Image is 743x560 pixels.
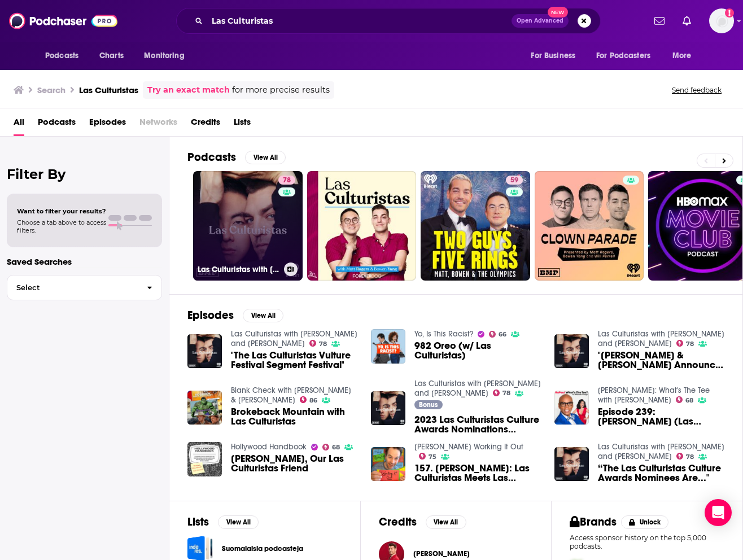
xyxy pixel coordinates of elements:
[92,45,130,67] a: Charts
[414,379,541,398] a: Las Culturistas with Matt Rogers and Bowen Yang
[672,48,692,64] span: More
[7,256,162,267] p: Saved Searches
[523,45,589,67] button: open menu
[414,329,473,339] a: Yo, Is This Racist?
[231,386,351,405] a: Blank Check with Griffin & David
[621,515,669,529] button: Unlock
[371,447,405,482] img: 157. Matt Rogers: Las Culturistas Meets Las Birbiglia-istas
[231,442,307,452] a: Hollywood Handbook
[676,453,694,460] a: 78
[371,329,405,364] img: 982 Oreo (w/ Las Culturistas)
[554,447,589,482] img: “The Las Culturistas Culture Awards Nominees Are..."
[678,11,696,30] a: Show notifications dropdown
[139,113,177,136] span: Networks
[414,415,541,434] a: 2023 Las Culturistas Culture Awards Nominations Special Parts 1-3
[686,342,694,347] span: 78
[187,150,286,164] a: PodcastsView All
[9,10,117,32] img: Podchaser - Follow, Share and Rate Podcasts
[665,45,706,67] button: open menu
[207,12,512,30] input: Search podcasts, credits, & more...
[319,342,327,347] span: 78
[198,265,279,274] h3: Las Culturistas with [PERSON_NAME] and [PERSON_NAME]
[709,8,734,33] button: Show profile menu
[379,515,417,529] h2: Credits
[725,8,734,17] svg: Add a profile image
[187,515,259,529] a: ListsView All
[7,275,162,300] button: Select
[598,407,724,426] a: Episode 239: Matt Rogers (Las Culturistas)
[419,453,437,460] a: 75
[570,515,617,529] h2: Brands
[598,463,724,483] a: “The Las Culturistas Culture Awards Nominees Are..."
[414,463,541,483] a: 157. Matt Rogers: Las Culturistas Meets Las Birbiglia-istas
[322,444,340,450] a: 68
[414,341,541,360] a: 982 Oreo (w/ Las Culturistas)
[668,85,725,95] button: Send feedback
[709,8,734,33] img: User Profile
[309,398,317,403] span: 86
[187,308,283,322] a: EpisodesView All
[14,113,24,136] a: All
[191,113,220,136] a: Credits
[193,171,303,281] a: 78Las Culturistas with [PERSON_NAME] and [PERSON_NAME]
[332,445,340,450] span: 68
[379,515,466,529] a: CreditsView All
[309,340,327,347] a: 78
[218,515,259,529] button: View All
[187,150,236,164] h2: Podcasts
[676,396,694,403] a: 68
[89,113,126,136] span: Episodes
[650,11,669,30] a: Show notifications dropdown
[531,48,575,64] span: For Business
[414,463,541,483] span: 157. [PERSON_NAME]: Las Culturistas Meets Las [PERSON_NAME]
[554,334,589,369] a: "Mila & Natalie Announce the Las Culturistas Culture Awards Categories"
[17,218,106,234] span: Choose a tab above to access filters.
[222,542,303,555] a: Suomalaisia podcasteja
[499,332,506,337] span: 66
[419,401,438,408] span: Bonus
[300,396,318,403] a: 86
[676,340,694,347] a: 78
[502,391,510,396] span: 78
[489,331,507,338] a: 66
[231,454,357,473] span: [PERSON_NAME], Our Las Culturistas Friend
[187,334,222,369] img: "The Las Culturistas Vulture Festival Segment Festival"
[231,407,357,426] a: Brokeback Mountain with Las Culturistas
[512,14,569,28] button: Open AdvancedNew
[38,113,76,136] a: Podcasts
[493,390,511,396] a: 78
[517,18,563,24] span: Open Advanced
[413,549,470,558] a: Matt Rogers
[7,166,162,182] h2: Filter By
[37,85,65,95] h3: Search
[598,329,724,348] a: Las Culturistas with Matt Rogers and Bowen Yang
[232,84,330,97] span: for more precise results
[506,176,523,185] a: 59
[136,45,199,67] button: open menu
[429,454,436,460] span: 75
[554,391,589,425] img: Episode 239: Matt Rogers (Las Culturistas)
[144,48,184,64] span: Monitoring
[187,442,222,476] img: Matt Rogers, Our Las Culturistas Friend
[187,391,222,425] a: Brokeback Mountain with Las Culturistas
[37,45,93,67] button: open menu
[371,391,405,426] img: 2023 Las Culturistas Culture Awards Nominations Special Parts 1-3
[231,329,357,348] a: Las Culturistas with Matt Rogers and Bowen Yang
[231,454,357,473] a: Matt Rogers, Our Las Culturistas Friend
[414,442,523,452] a: Mike Birbiglia's Working It Out
[426,515,466,529] button: View All
[231,351,357,370] a: "The Las Culturistas Vulture Festival Segment Festival"
[187,308,234,322] h2: Episodes
[187,515,209,529] h2: Lists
